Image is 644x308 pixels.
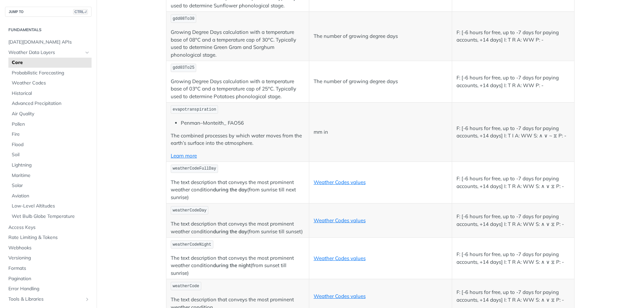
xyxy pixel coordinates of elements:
a: Weather Codes [8,78,92,88]
button: Show subpages for Tools & Libraries [85,297,90,302]
p: The text description that conveys the most prominent weather condition (from sunrise till next su... [171,179,305,201]
span: Soil [12,151,90,158]
li: Penman–Monteith_ FAO56 [181,119,305,127]
p: F: [-6 hours for free, up to -7 days for paying accounts, +14 days] I: T R A: WW S: ∧ ∨ ⧖ P: - [457,175,570,190]
span: weatherCode [173,284,199,289]
a: Lightning [8,160,92,170]
span: Historical [12,90,90,97]
a: Tools & LibrariesShow subpages for Tools & Libraries [5,294,92,304]
a: Aviation [8,191,92,201]
span: Core [12,59,90,66]
a: Rate Limiting & Tokens [5,233,92,243]
a: Core [8,58,92,68]
a: Weather Codes values [314,217,366,224]
strong: during the night [213,262,251,268]
span: weatherCodeDay [173,208,207,213]
span: Fire [12,131,90,138]
a: Weather Codes values [314,293,366,299]
strong: during the day [213,228,247,235]
h2: Fundamentals [5,27,92,33]
p: Growing Degree Days calculation with a temperature base of 03°C and a temperature cap of 25°C. Ty... [171,78,305,101]
span: Access Keys [8,224,90,231]
span: Advanced Precipitation [12,100,90,107]
span: Error Handling [8,286,90,292]
a: [DATE][DOMAIN_NAME] APIs [5,37,92,47]
a: Weather Data LayersHide subpages for Weather Data Layers [5,48,92,58]
a: Soil [8,150,92,160]
a: Versioning [5,253,92,263]
p: The text description that conveys the most prominent weather condition (from sunset till sunrise) [171,254,305,277]
a: Webhooks [5,243,92,253]
span: Air Quality [12,111,90,117]
button: Hide subpages for Weather Data Layers [85,50,90,55]
a: Flood [8,140,92,150]
span: Solar [12,182,90,189]
a: Weather Codes values [314,179,366,185]
a: Air Quality [8,109,92,119]
a: Advanced Precipitation [8,99,92,109]
span: Low-Level Altitudes [12,203,90,209]
span: Lightning [12,162,90,169]
a: Weather Codes values [314,255,366,261]
p: The number of growing degree days [314,78,447,85]
a: Error Handling [5,284,92,294]
span: Wet Bulb Globe Temperature [12,213,90,220]
span: Versioning [8,255,90,261]
p: F: [-6 hours for free, up to -7 days for paying accounts, +14 days] I: T R A: WW P: - [457,29,570,44]
span: Pagination [8,275,90,282]
p: F: [-6 hours for free, up to -7 days for paying accounts, +14 days] I: T R A: WW S: ∧ ∨ ⧖ P: - [457,213,570,228]
span: Webhooks [8,245,90,251]
span: weatherCodeFullDay [173,166,216,171]
p: F: [-6 hours for free, up to -7 days for paying accounts, +14 days] I: T I A: WW S: ∧ ∨ ~ ⧖ P: - [457,125,570,140]
a: Solar [8,181,92,191]
a: Low-Level Altitudes [8,201,92,211]
span: Pollen [12,121,90,128]
span: [DATE][DOMAIN_NAME] APIs [8,39,90,46]
a: Access Keys [5,223,92,233]
p: The combined processes by which water moves from the earth’s surface into the atmosphere. [171,132,305,147]
span: Formats [8,265,90,272]
span: Maritime [12,172,90,179]
a: Probabilistic Forecasting [8,68,92,78]
p: F: [-6 hours for free, up to -7 days for paying accounts, +14 days] I: T R A: WW P: - [457,74,570,89]
a: Pagination [5,274,92,284]
p: mm in [314,128,447,136]
span: Tools & Libraries [8,296,83,303]
span: Aviation [12,193,90,199]
button: JUMP TOCTRL-/ [5,7,92,17]
a: Formats [5,263,92,273]
p: Growing Degree Days calculation with a temperature base of 08°C and a temperature cap of 30°C. Ty... [171,28,305,59]
a: Learn more [171,152,197,159]
span: gdd08To30 [173,16,195,21]
span: weatherCodeNight [173,242,211,247]
p: F: [-6 hours for free, up to -7 days for paying accounts, +14 days] I: T R A: WW S: ∧ ∨ ⧖ P: - [457,289,570,304]
span: Probabilistic Forecasting [12,70,90,76]
p: The number of growing degree days [314,33,447,40]
p: The text description that conveys the most prominent weather condition (from sunrise till sunset) [171,220,305,235]
a: Wet Bulb Globe Temperature [8,211,92,222]
a: Historical [8,88,92,99]
span: Weather Codes [12,80,90,86]
a: Maritime [8,171,92,181]
span: evapotranspiration [173,107,216,112]
span: gdd03To25 [173,65,195,70]
span: Weather Data Layers [8,49,83,56]
span: CTRL-/ [73,9,88,14]
strong: during the day [213,186,247,193]
span: Rate Limiting & Tokens [8,234,90,241]
p: F: [-6 hours for free, up to -7 days for paying accounts, +14 days] I: T R A: WW S: ∧ ∨ ⧖ P: - [457,251,570,266]
span: Flood [12,141,90,148]
a: Fire [8,129,92,139]
a: Pollen [8,119,92,129]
